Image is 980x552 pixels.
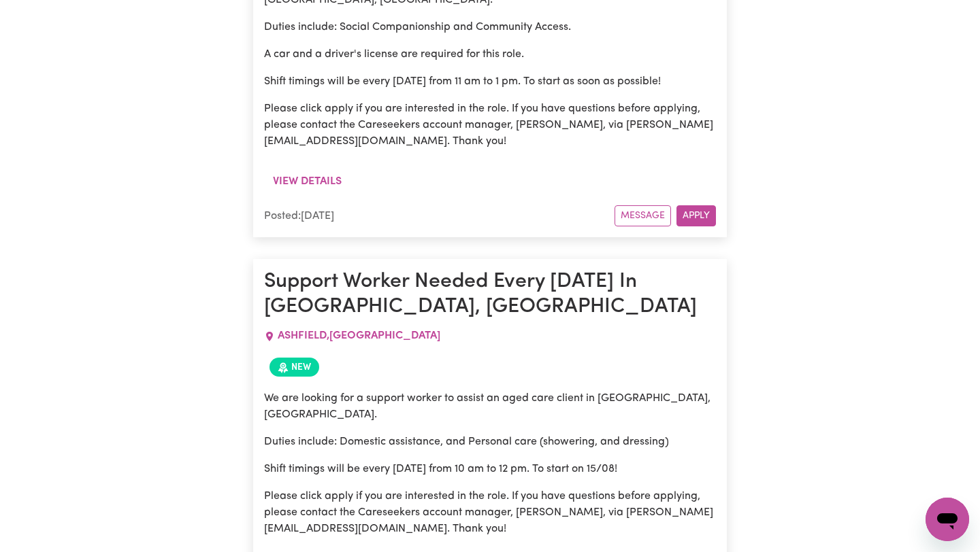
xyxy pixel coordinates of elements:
iframe: Button to launch messaging window [926,498,969,541]
p: Duties include: Social Companionship and Community Access. [264,19,716,35]
p: Shift timings will be every [DATE] from 11 am to 1 pm. To start as soon as possible! [264,73,716,90]
p: Duties include: Domestic assistance, and Personal care (showering, and dressing) [264,434,716,450]
button: Apply for this job [676,205,716,226]
h1: Support Worker Needed Every [DATE] In [GEOGRAPHIC_DATA], [GEOGRAPHIC_DATA] [264,270,716,320]
p: A car and a driver's license are required for this role. [264,46,716,63]
div: Posted: [DATE] [264,208,615,224]
button: View details [264,169,350,194]
p: Please click apply if you are interested in the role. If you have questions before applying, plea... [264,488,716,537]
p: Shift timings will be every [DATE] from 10 am to 12 pm. To start on 15/08! [264,461,716,477]
p: Please click apply if you are interested in the role. If you have questions before applying, plea... [264,101,716,150]
span: Job posted within the last 30 days [269,358,319,377]
p: We are looking for a support worker to assist an aged care client in [GEOGRAPHIC_DATA], [GEOGRAPH... [264,390,716,423]
span: ASHFIELD , [GEOGRAPHIC_DATA] [278,330,440,341]
button: Message [615,205,671,226]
